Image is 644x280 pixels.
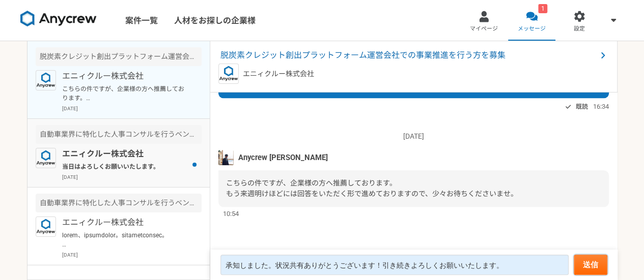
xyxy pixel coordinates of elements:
img: logo_text_blue_01.png [36,216,56,237]
div: 脱炭素クレジット創出プラットフォーム運営会社での事業推進を行う方を募集 [36,47,202,66]
p: エニィクルー株式会社 [243,69,314,79]
span: 10:54 [223,209,239,219]
div: 1 [538,4,547,13]
p: [DATE] [62,105,202,112]
p: 当日はよろしくお願いいたします。 [62,162,188,171]
img: logo_text_blue_01.png [218,64,239,84]
div: 自動車業界に特化した人事コンサルを行うベンチャー企業での採用担当を募集 [36,194,202,212]
p: lorem、ipsumdolor。sitametconsec。 ▼adipisci ●6425/7-4080/8： eliTSedd。Eiusmo Temporin Utlabore(etdol... [62,231,188,249]
p: エニィクルー株式会社 [62,216,188,229]
img: logo_text_blue_01.png [36,148,56,168]
span: 既読 [576,101,588,113]
img: logo_text_blue_01.png [36,70,56,90]
p: [DATE] [62,251,202,259]
img: 8DqYSo04kwAAAAASUVORK5CYII= [20,11,97,27]
span: 脱炭素クレジット創出プラットフォーム運営会社での事業推進を行う方を募集 [220,49,597,61]
p: [DATE] [62,173,202,181]
span: メッセージ [518,25,546,33]
span: 16:34 [593,102,609,111]
p: [DATE] [218,131,609,142]
p: エニィクルー株式会社 [62,148,188,160]
img: tomoya_yamashita.jpeg [218,150,234,165]
span: Anycrew [PERSON_NAME] [238,152,328,163]
p: エニィクルー株式会社 [62,70,188,82]
span: マイページ [470,25,498,33]
button: 送信 [574,255,607,275]
textarea: 承知しました。状況共有ありがとうございます！引き続きよろしくお願いいたします。 [220,255,569,275]
p: こちらの件ですが、企業様の方へ推薦しております。 もう来週明けほどには回答をいただく形で進めておりますので、少々お待ちくださいませ。 [62,84,188,103]
div: 自動車業界に特化した人事コンサルを行うベンチャー企業でのコンサル人材を募集 [36,125,202,144]
span: 設定 [574,25,585,33]
span: こちらの件ですが、企業様の方へ推薦しております。 もう来週明けほどには回答をいただく形で進めておりますので、少々お待ちくださいませ。 [226,179,518,198]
